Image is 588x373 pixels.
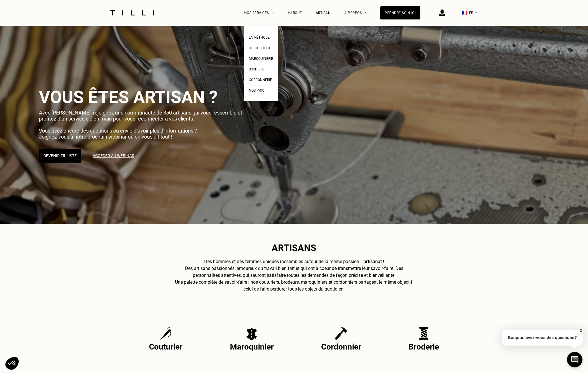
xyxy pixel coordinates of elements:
p: Broderie [408,342,439,352]
span: Des artisans passionnés, amoureux du travail bien fait et qui ont à coeur de transmettre leur sav... [185,266,403,278]
img: Cordonnier [335,327,347,340]
a: Accéder au webinar [88,149,139,163]
span: l’artisanat ! [361,259,384,264]
span: Maroquinerie [249,57,273,61]
span: Vous êtes artisan ? [39,87,218,107]
a: Nos prix [249,87,264,93]
span: Cordonnerie [249,78,272,82]
img: icône connexion [439,9,445,16]
img: Menu déroulant à propos [364,12,366,13]
span: Artisans [272,242,316,253]
a: Cordonnerie [249,76,272,82]
p: Cordonnier [321,342,361,352]
span: 🇫🇷 [462,10,468,15]
button: Devenir Tilliste [39,149,81,163]
p: Bonjour, avez-vous des questions? [502,329,583,346]
span: Retoucherie [249,46,271,50]
a: Prendre soin ici [380,6,420,19]
img: menu déroulant [475,12,477,13]
button: X [578,327,584,334]
a: Marque [287,11,302,15]
img: Logo du service de couturière Tilli [108,10,156,15]
span: Avec [PERSON_NAME], rejoignez une communauté de 850 artisans qui vous ressemble et profitez d’un ... [39,110,242,122]
img: Maroquinier [246,327,257,340]
span: Nos prix [249,88,264,92]
img: Menu déroulant [271,12,274,13]
span: Une palette complète de savoir-faire : nos couturiers, brodeurs, maroquiniers et cordonniers part... [175,279,413,292]
span: Des hommes et des femmes uniques rassemblés autour de la même passion : [204,259,361,264]
span: Joignez-vous à notre prochain webinar où on vous dit tout ! [39,134,172,140]
a: Broderie [249,66,264,72]
img: Couturier [160,327,171,340]
p: Couturier [149,342,182,352]
a: La Méthode [249,34,270,40]
a: Maroquinerie [249,55,273,61]
span: Vous avez encore des questions ou envie d’avoir plus d’informations ? [39,128,197,134]
a: Artisan [316,11,331,15]
span: La Méthode [249,35,270,40]
img: Broderie [419,327,429,340]
span: Broderie [249,67,264,71]
p: Maroquinier [230,342,274,352]
a: Retoucherie [249,44,271,50]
